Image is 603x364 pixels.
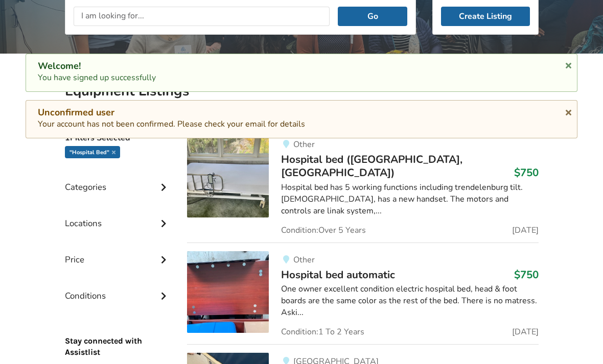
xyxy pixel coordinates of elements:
div: Welcome! [38,60,565,72]
span: Other [293,254,315,265]
a: bedroom equipment-hospital bed (victoria, bc)OtherHospital bed ([GEOGRAPHIC_DATA], [GEOGRAPHIC_DA... [187,136,538,242]
a: Create Listing [441,7,530,26]
div: Hospital bed has 5 working functions including trendelenburg tilt. [DEMOGRAPHIC_DATA], has a new ... [281,182,538,217]
h3: $750 [514,268,539,281]
div: Categories [65,161,171,198]
span: Hospital bed ([GEOGRAPHIC_DATA], [GEOGRAPHIC_DATA]) [281,152,462,180]
button: Go [338,7,407,26]
input: I am looking for... [74,7,330,26]
div: One owner excellent condition electric hospital bed, head & foot boards are the same color as the... [281,283,538,319]
a: bedroom equipment-hospital bed automaticOtherHospital bed automatic$750One owner excellent condit... [187,242,538,344]
span: [DATE] [512,328,539,336]
div: Your account has not been confirmed. Please check your email for details [38,107,565,130]
div: Locations [65,198,171,234]
span: Condition: 1 To 2 Years [281,328,364,336]
div: You have signed up successfully [38,60,565,84]
div: Price [65,234,171,270]
span: [DATE] [512,226,539,234]
div: Conditions [65,270,171,306]
span: Hospital bed automatic [281,268,395,282]
span: Other [293,139,315,150]
img: bedroom equipment-hospital bed automatic [187,251,269,333]
h3: $750 [514,166,539,179]
div: Unconfirmed user [38,107,565,118]
img: bedroom equipment-hospital bed (victoria, bc) [187,136,269,217]
span: Condition: Over 5 Years [281,226,366,234]
div: "Hospital Bed" [65,146,120,158]
p: Stay connected with Assistlist [65,307,171,359]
